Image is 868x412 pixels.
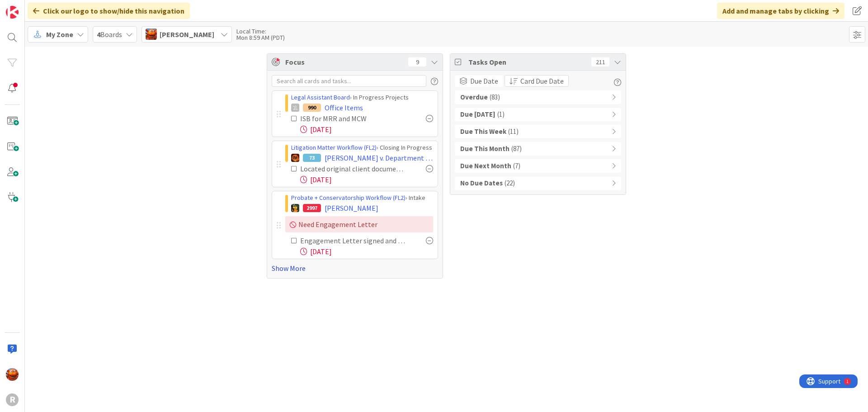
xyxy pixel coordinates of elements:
div: Add and manage tabs by clicking [717,3,844,19]
div: › In Progress Projects [291,93,433,102]
div: Engagement Letter signed and curated [300,235,406,246]
span: ( 87 ) [511,144,522,154]
span: Due Date [470,76,498,86]
span: Support [19,1,41,12]
b: Due [DATE] [460,109,495,120]
div: 211 [591,57,609,66]
span: [PERSON_NAME] [160,29,214,40]
div: 1 [47,4,49,11]
div: Need Engagement Letter [285,216,433,232]
span: ( 83 ) [490,92,500,103]
span: Boards [97,29,122,40]
img: TR [291,154,299,162]
span: ( 7 ) [513,161,520,171]
b: Due This Month [460,144,509,154]
span: Tasks Open [468,57,587,67]
a: Legal Assistant Board [291,93,350,101]
div: [DATE] [300,124,433,135]
b: No Due Dates [460,178,503,189]
div: Click our logo to show/hide this navigation [28,3,190,19]
div: [DATE] [300,174,433,185]
div: › Closing In Progress [291,143,433,152]
span: My Zone [46,29,73,40]
div: [DATE] [300,246,433,257]
img: MR [291,204,299,212]
div: › Intake [291,193,433,203]
img: Visit kanbanzone.com [6,6,19,19]
a: Show More [272,263,438,274]
span: Focus [285,57,401,67]
div: R [6,393,19,406]
div: ISB for MRR and MCW [300,113,394,124]
div: Mon 8:59 AM (PDT) [236,34,285,41]
b: Due Next Month [460,161,511,171]
img: KA [146,28,157,40]
b: Overdue [460,92,488,103]
div: Local Time: [236,28,285,34]
div: 990 [303,104,321,112]
b: 4 [97,30,100,39]
b: Due This Week [460,127,506,137]
span: ( 11 ) [508,127,519,137]
span: ( 1 ) [497,109,505,120]
div: 9 [408,57,426,66]
div: 2997 [303,204,321,212]
a: Probate + Conservatorship Workflow (FL2) [291,194,406,202]
div: 73 [303,154,321,162]
input: Search all cards and tasks... [272,75,426,87]
span: Card Due Date [520,76,564,86]
span: Office Items [325,102,363,113]
img: KA [6,368,19,381]
span: [PERSON_NAME] [325,203,378,213]
button: Card Due Date [505,75,569,87]
span: ( 22 ) [505,178,515,189]
div: Located original client documents if necessary & coordinated delivery with client [300,163,406,174]
span: [PERSON_NAME] v. Department of Human Services [325,152,433,163]
a: Litigation Matter Workflow (FL2) [291,143,377,152]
